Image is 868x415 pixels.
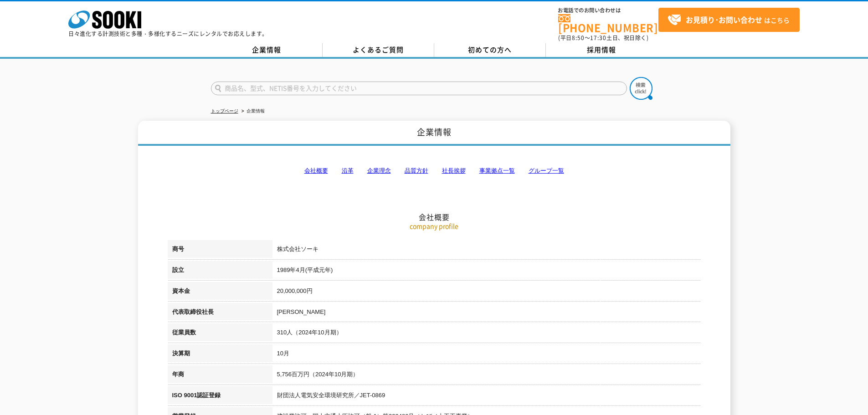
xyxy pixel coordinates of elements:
[211,108,238,113] a: トップページ
[529,167,564,174] a: グループ一覧
[168,386,272,407] th: ISO 9001認証登録
[323,43,434,57] a: よくあるご質問
[168,221,701,231] p: company profile
[138,121,730,146] h1: 企業情報
[272,323,701,344] td: 310人（2024年10月期）
[272,282,701,303] td: 20,000,000円
[240,107,265,116] li: 企業情報
[272,240,701,261] td: 株式会社ソーキ
[272,303,701,324] td: [PERSON_NAME]
[468,45,512,55] span: 初めての方へ
[442,167,466,174] a: 社長挨拶
[68,31,268,36] p: 日々進化する計測技術と多種・多様化するニーズにレンタルでお応えします。
[342,167,354,174] a: 沿革
[304,167,328,174] a: 会社概要
[168,282,272,303] th: 資本金
[658,8,800,32] a: お見積り･お問い合わせはこちら
[272,365,701,386] td: 5,756百万円（2024年10月期）
[168,121,701,222] h2: 会社概要
[168,365,272,386] th: 年商
[630,77,652,100] img: btn_search.png
[405,167,428,174] a: 品質方針
[211,82,627,95] input: 商品名、型式、NETIS番号を入力してください
[686,14,762,25] strong: お見積り･お問い合わせ
[272,386,701,407] td: 財団法人電気安全環境研究所／JET-0869
[590,34,606,42] span: 17:30
[558,14,658,33] a: [PHONE_NUMBER]
[668,13,790,27] span: はこちら
[168,303,272,324] th: 代表取締役社長
[479,167,515,174] a: 事業拠点一覧
[168,261,272,282] th: 設立
[558,34,648,42] span: (平日 ～ 土日、祝日除く)
[168,240,272,261] th: 商号
[558,8,658,13] span: お電話でのお問い合わせは
[168,344,272,365] th: 決算期
[367,167,391,174] a: 企業理念
[572,34,585,42] span: 8:50
[272,261,701,282] td: 1989年4月(平成元年)
[272,344,701,365] td: 10月
[168,323,272,344] th: 従業員数
[546,43,657,57] a: 採用情報
[211,43,323,57] a: 企業情報
[434,43,546,57] a: 初めての方へ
